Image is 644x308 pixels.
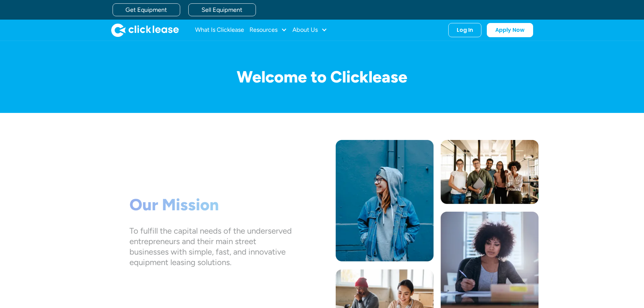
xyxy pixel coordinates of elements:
div: Resources [249,23,287,37]
div: About Us [292,23,327,37]
div: Log In [457,27,473,33]
a: Get Equipment [113,3,180,16]
img: Clicklease logo [111,23,179,37]
h1: Welcome to Clicklease [106,68,539,86]
a: home [111,23,179,37]
a: What Is Clicklease [195,23,244,37]
h1: Our Mission [129,195,291,215]
div: To fulfill the capital needs of the underserved entrepreneurs and their main street businesses wi... [129,225,291,267]
a: Apply Now [487,23,533,37]
a: Sell Equipment [188,3,256,16]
